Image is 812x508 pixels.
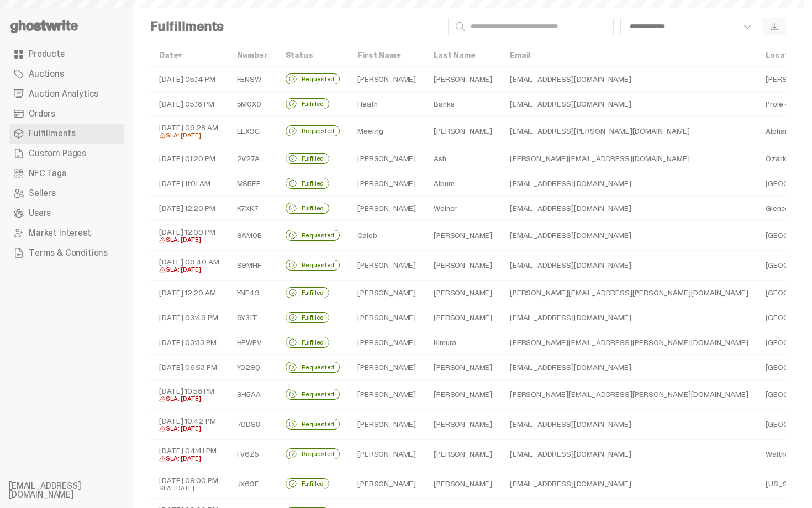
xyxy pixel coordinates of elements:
[501,117,757,146] td: [EMAIL_ADDRESS][PERSON_NAME][DOMAIN_NAME]
[159,455,219,462] div: SLA: [DATE]
[9,144,124,163] a: Custom Pages
[150,195,228,220] td: [DATE] 12:20 PM
[150,409,228,439] td: [DATE] 10:42 PM
[228,44,277,67] th: Number
[425,250,501,280] td: [PERSON_NAME]
[501,171,757,195] td: [EMAIL_ADDRESS][DOMAIN_NAME]
[425,379,501,409] td: [PERSON_NAME]
[159,50,182,60] a: Date▾
[425,409,501,439] td: [PERSON_NAME]
[286,419,340,430] div: Requested
[159,395,219,403] div: SLA: [DATE]
[286,260,340,271] div: Requested
[425,330,501,354] td: Kimura
[29,50,65,59] span: Products
[501,439,757,469] td: [EMAIL_ADDRESS][DOMAIN_NAME]
[9,223,124,243] a: Market Interest
[501,330,757,354] td: [PERSON_NAME][EMAIL_ADDRESS][PERSON_NAME][DOMAIN_NAME]
[228,171,277,195] td: MS5EE
[228,330,277,354] td: HPWPV
[29,70,64,78] span: Auctions
[150,439,228,469] td: [DATE] 04:41 PM
[228,280,277,305] td: YNF49
[501,469,757,498] td: [EMAIL_ADDRESS][DOMAIN_NAME]
[228,92,277,117] td: 5M0X0
[228,117,277,146] td: EEX9C
[29,89,98,98] span: Auction Analytics
[425,354,501,379] td: [PERSON_NAME]
[150,330,228,354] td: [DATE] 03:33 PM
[150,305,228,330] td: [DATE] 03:49 PM
[286,478,330,489] div: Fulfilled
[425,44,501,67] th: Last Name
[501,146,757,171] td: [PERSON_NAME][EMAIL_ADDRESS][DOMAIN_NAME]
[150,354,228,379] td: [DATE] 06:53 PM
[286,362,340,373] div: Requested
[228,354,277,379] td: Y029Q
[349,92,425,117] td: Heath
[228,146,277,171] td: 2V27A
[228,409,277,439] td: 70DS8
[150,67,228,92] td: [DATE] 05:14 PM
[228,250,277,280] td: S9MHF
[159,485,219,491] div: SLA: [DATE]
[425,171,501,195] td: Album
[425,195,501,220] td: Weiner
[228,305,277,330] td: 9Y31T
[349,44,425,67] th: First Name
[9,44,124,64] a: Products
[286,312,330,323] div: Fulfilled
[228,67,277,92] td: FENSW
[150,20,224,33] h4: Fulfillments
[349,379,425,409] td: [PERSON_NAME]
[349,195,425,220] td: [PERSON_NAME]
[150,220,228,250] td: [DATE] 12:09 PM
[29,229,91,237] span: Market Interest
[286,230,340,241] div: Requested
[501,92,757,117] td: [EMAIL_ADDRESS][DOMAIN_NAME]
[159,425,219,432] div: SLA: [DATE]
[501,250,757,280] td: [EMAIL_ADDRESS][DOMAIN_NAME]
[9,183,124,203] a: Sellers
[349,280,425,305] td: [PERSON_NAME]
[286,125,340,136] div: Requested
[159,236,219,244] div: SLA: [DATE]
[425,67,501,92] td: [PERSON_NAME]
[425,280,501,305] td: [PERSON_NAME]
[286,178,330,189] div: Fulfilled
[9,64,124,84] a: Auctions
[349,220,425,250] td: Caleb
[9,124,124,144] a: Fulfillments
[501,379,757,409] td: [PERSON_NAME][EMAIL_ADDRESS][PERSON_NAME][DOMAIN_NAME]
[9,163,124,183] a: NFC Tags
[425,220,501,250] td: [PERSON_NAME]
[150,171,228,195] td: [DATE] 11:01 AM
[286,98,330,109] div: Fulfilled
[29,248,108,257] span: Terms & Conditions
[286,287,330,298] div: Fulfilled
[501,44,757,67] th: Email
[286,203,330,214] div: Fulfilled
[29,129,76,138] span: Fulfillments
[425,146,501,171] td: Ash
[150,280,228,305] td: [DATE] 12:29 AM
[228,439,277,469] td: FV6Z5
[501,305,757,330] td: [EMAIL_ADDRESS][DOMAIN_NAME]
[286,73,340,84] div: Requested
[349,67,425,92] td: [PERSON_NAME]
[286,337,330,348] div: Fulfilled
[501,409,757,439] td: [EMAIL_ADDRESS][DOMAIN_NAME]
[286,448,340,459] div: Requested
[159,266,219,273] div: SLA: [DATE]
[501,354,757,379] td: [EMAIL_ADDRESS][DOMAIN_NAME]
[150,379,228,409] td: [DATE] 10:58 PM
[501,67,757,92] td: [EMAIL_ADDRESS][DOMAIN_NAME]
[286,153,330,164] div: Fulfilled
[425,305,501,330] td: [PERSON_NAME]
[349,146,425,171] td: [PERSON_NAME]
[425,439,501,469] td: [PERSON_NAME]
[9,203,124,223] a: Users
[425,469,501,498] td: [PERSON_NAME]
[349,117,425,146] td: Meeling
[9,243,124,263] a: Terms & Conditions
